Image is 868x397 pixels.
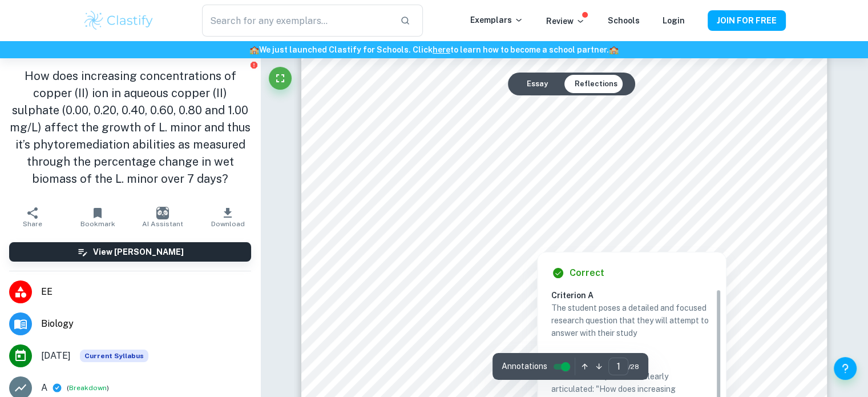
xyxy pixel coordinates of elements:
span: AI Assistant [142,220,183,228]
p: The student poses a detailed and focused research question that they will attempt to answer with ... [551,302,712,339]
input: Search for any exemplars... [202,5,390,37]
h6: Criterion A [551,289,721,302]
div: This exemplar is based on the current syllabus. Feel free to refer to it for inspiration/ideas wh... [80,350,148,362]
span: EE [41,285,251,299]
button: Fullscreen [269,67,292,90]
h6: Correct [570,266,604,280]
button: Help and Feedback [834,357,857,380]
span: Bookmark [80,220,115,228]
span: [DATE] [41,349,71,363]
h6: View [PERSON_NAME] [93,246,184,258]
span: Current Syllabus [80,350,148,362]
button: Bookmark [65,201,130,233]
span: ( ) [67,383,109,394]
span: Share [23,220,42,228]
p: A [41,381,47,395]
p: Exemplars [470,14,523,26]
img: Clastify logo [83,9,155,32]
button: Reflections [565,75,626,93]
button: Breakdown [69,383,107,393]
p: Review [546,15,585,27]
a: Schools [608,16,640,25]
h1: How does increasing concentrations of copper (II) ion in aqueous copper (II) sulphate (0.00, 0.20... [9,67,251,187]
span: Biology [41,317,251,331]
span: Download [211,220,245,228]
button: JOIN FOR FREE [708,10,786,31]
span: Annotations [502,360,547,372]
button: AI Assistant [130,201,195,233]
a: here [433,45,450,54]
span: 🏫 [249,45,259,54]
span: 🏫 [609,45,619,54]
span: / 28 [628,362,639,372]
button: Report issue [249,61,258,69]
a: Login [663,16,685,25]
button: View [PERSON_NAME] [9,242,251,262]
img: AI Assistant [156,207,169,219]
button: Essay [517,75,556,93]
button: Download [195,201,260,233]
h6: We just launched Clastify for Schools. Click to learn how to become a school partner. [2,43,866,56]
